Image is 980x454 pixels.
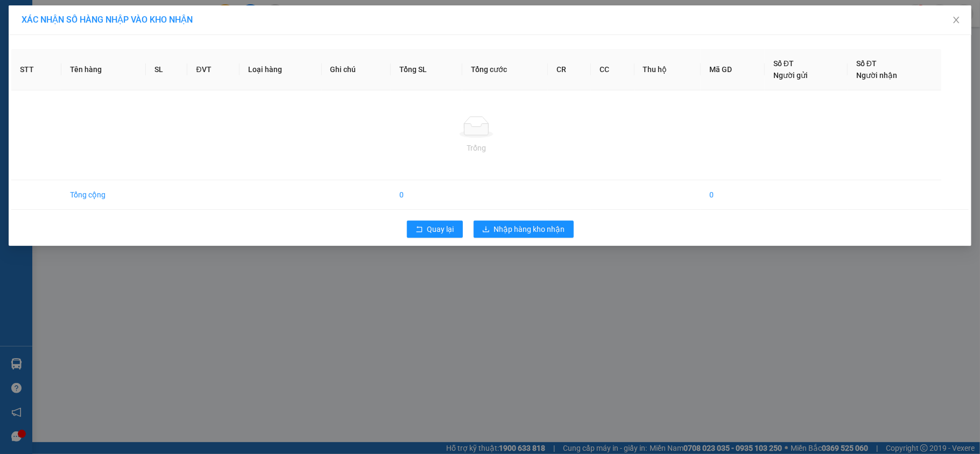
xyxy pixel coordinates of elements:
span: XÁC NHẬN SỐ HÀNG NHẬP VÀO KHO NHẬN [22,15,193,25]
span: Người nhận [856,71,897,80]
span: download [482,225,490,234]
span: Số ĐT [856,59,877,68]
td: 0 [701,180,765,210]
th: Loại hàng [239,49,322,90]
th: Thu hộ [634,49,701,90]
td: Tổng cộng [61,180,146,210]
button: rollbackQuay lại [407,221,463,238]
button: Close [941,5,971,36]
th: Mã GD [701,49,765,90]
th: STT [11,49,61,90]
th: SL [146,49,187,90]
th: Tên hàng [61,49,146,90]
span: close [952,16,961,24]
th: ĐVT [187,49,239,90]
th: Tổng cước [462,49,548,90]
td: 0 [391,180,462,210]
th: Tổng SL [391,49,462,90]
span: Người gửi [773,71,808,80]
span: Nhập hàng kho nhận [494,223,565,235]
button: downloadNhập hàng kho nhận [474,221,574,238]
th: CR [548,49,591,90]
th: Ghi chú [322,49,391,90]
div: Trống [20,142,933,154]
span: rollback [415,225,423,234]
span: Quay lại [427,223,454,235]
th: CC [591,49,634,90]
span: Số ĐT [773,59,794,68]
